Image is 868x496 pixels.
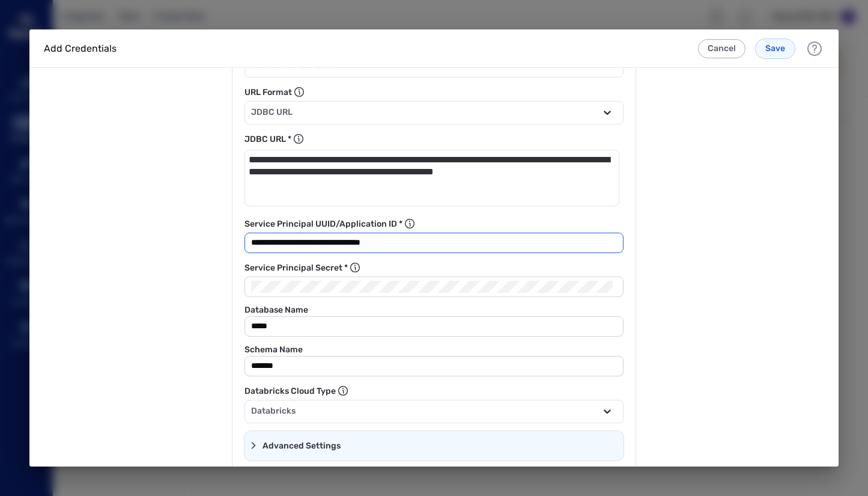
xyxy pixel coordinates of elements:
[244,87,292,99] label: URL Format
[244,431,624,461] div: Advanced Settings
[263,438,624,453] div: Advanced Settings
[244,262,348,274] label: Service Principal Secret *
[244,133,291,145] label: JDBC URL *
[765,43,785,55] span: Save
[44,41,117,56] span: Add Credentials
[244,344,303,356] label: Schema Name
[251,404,253,419] input: Databricks Cloud Type
[244,385,336,397] label: Databricks Cloud Type
[755,38,795,59] button: Save
[244,132,624,210] div: custom-field
[251,105,253,120] input: URL Format
[244,218,402,230] label: Service Principal UUID/Application ID *
[244,304,308,316] label: Database Name
[805,39,824,58] div: Help
[698,39,745,58] button: Cancel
